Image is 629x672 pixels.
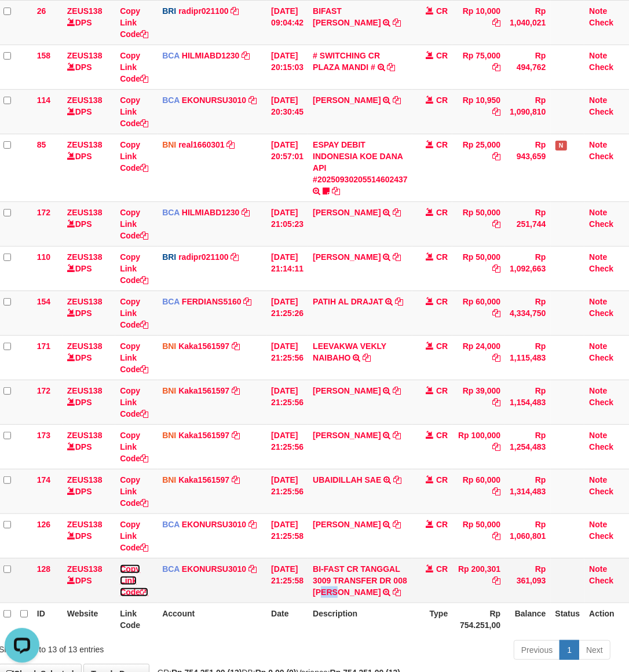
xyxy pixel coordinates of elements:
th: Date [266,603,308,636]
a: Note [589,520,607,529]
th: Type [412,603,453,636]
a: Copy UBAIDILLAH SAE to clipboard [393,475,401,484]
a: Check [589,442,613,451]
span: CR [436,208,448,217]
a: HILMIABD1230 [182,51,240,60]
td: Rp 60,000 [452,469,505,513]
td: [DATE] 21:25:58 [266,558,308,603]
a: Check [589,353,613,362]
a: Copy Link Code [120,208,148,240]
span: BCA [162,208,180,217]
a: ZEUS138 [67,475,103,484]
a: ZEUS138 [67,431,103,440]
th: Rp 754.251,00 [452,603,505,636]
span: CR [436,6,448,16]
span: BCA [162,51,180,60]
a: Copy Link Code [120,431,148,463]
a: EKONURSU3010 [182,96,246,105]
td: DPS [63,424,115,469]
a: Copy Link Code [120,96,148,128]
span: CR [436,431,448,440]
a: Copy DHENI ASHADY to clipboard [393,431,401,440]
span: BNI [162,386,176,395]
td: DPS [63,335,115,380]
a: ZEUS138 [67,520,103,529]
a: [PERSON_NAME] [313,520,381,529]
a: Copy Kaka1561597 to clipboard [232,386,240,395]
td: Rp 24,000 [452,335,505,380]
td: DPS [63,558,115,603]
a: Copy JEPRI FEBRIYAN to clipboard [393,252,401,262]
span: CR [436,341,448,351]
a: Copy PATIH AL DRAJAT to clipboard [395,297,403,306]
td: [DATE] 21:25:58 [266,513,308,558]
span: CR [436,140,448,149]
a: [PERSON_NAME] [313,208,381,217]
a: Copy Link Code [120,140,148,172]
a: [PERSON_NAME] [313,386,381,395]
td: Rp 1,115,483 [505,335,550,380]
a: Check [589,576,613,585]
a: Note [589,564,607,574]
td: Rp 251,744 [505,201,550,246]
th: Account [158,603,266,636]
span: 158 [37,51,50,60]
a: Copy Rp 50,000 to clipboard [492,219,500,229]
a: Copy HILMIABD1230 to clipboard [242,51,250,60]
a: ZEUS138 [67,252,103,262]
a: PATIH AL DRAJAT [313,297,383,306]
a: Copy Link Code [120,475,148,508]
a: ESPAY DEBIT INDONESIA KOE DANA API #20250930205514602437 [313,140,408,184]
a: real1660301 [178,140,224,149]
a: BI-FAST CR TANGGAL 3009 TRANSFER DR 008 [PERSON_NAME] [313,564,407,597]
a: Kaka1561597 [178,341,229,351]
a: Note [589,475,607,484]
span: 114 [37,96,50,105]
a: Copy Rp 10,950 to clipboard [492,107,500,116]
span: 174 [37,475,50,484]
a: Note [589,51,607,60]
a: ZEUS138 [67,96,103,105]
td: Rp 1,092,663 [505,246,550,291]
a: Copy Rp 50,000 to clipboard [492,531,500,541]
a: Check [589,63,613,72]
span: 154 [37,297,50,306]
span: BNI [162,475,176,484]
td: [DATE] 21:25:26 [266,291,308,335]
span: BNI [162,341,176,351]
a: Note [589,208,607,217]
a: Note [589,6,607,16]
td: [DATE] 20:30:45 [266,89,308,134]
a: Copy real1660301 to clipboard [227,140,235,149]
span: 172 [37,208,50,217]
a: ZEUS138 [67,51,103,60]
td: Rp 50,000 [452,201,505,246]
a: Copy Link Code [120,564,148,597]
td: Rp 4,334,750 [505,291,550,335]
td: Rp 1,154,483 [505,380,550,424]
a: Copy AHMAD AGUSTI to clipboard [393,96,401,105]
a: Check [589,487,613,496]
th: ID [32,603,63,636]
td: Rp 1,060,801 [505,513,550,558]
td: DPS [63,513,115,558]
a: Copy Rp 60,000 to clipboard [492,487,500,496]
a: Kaka1561597 [178,386,229,395]
td: [DATE] 20:57:01 [266,134,308,201]
a: ZEUS138 [67,564,103,574]
a: radipr021100 [178,252,228,262]
a: Copy BIFAST ERIKA S PAUN to clipboard [393,18,401,27]
a: 1 [559,640,579,660]
a: Copy radipr021100 to clipboard [231,252,239,262]
td: DPS [63,291,115,335]
a: Copy Rp 100,000 to clipboard [492,442,500,451]
span: CR [436,297,448,306]
span: 172 [37,386,50,395]
td: Rp 50,000 [452,513,505,558]
a: # SWITCHING CR PLAZA MANDI # [313,51,380,72]
a: Copy Rp 25,000 to clipboard [492,152,500,161]
a: ZEUS138 [67,341,103,351]
a: Copy Link Code [120,51,148,83]
a: Copy Kaka1561597 to clipboard [232,341,240,351]
td: Rp 200,301 [452,558,505,603]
